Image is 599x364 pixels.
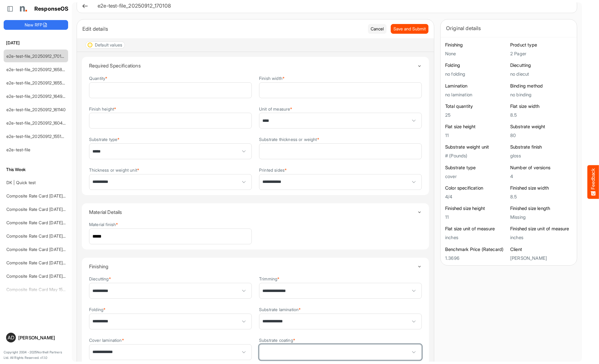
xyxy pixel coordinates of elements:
[445,215,507,220] h5: 11
[445,71,507,77] h5: no folding
[89,222,118,227] label: Material finish
[445,226,507,232] h6: Flat size unit of measure
[510,256,572,261] h5: [PERSON_NAME]
[510,174,572,179] h5: 4
[391,24,428,34] button: Save and Submit Progress
[259,76,285,81] label: Finish width
[510,165,572,171] h6: Number of versions
[6,134,66,139] a: e2e-test-file_20250912_155107
[6,247,106,252] a: Composite Rate Card [DATE] mapping test_deleted
[34,6,69,12] h1: ResponseOS
[393,26,426,32] span: Save and Submit
[510,103,572,109] h6: Flat size width
[6,94,68,99] a: e2e-test-file_20250912_164942
[510,144,572,150] h6: Substrate finish
[6,180,36,185] a: DK | Quick test
[445,185,507,191] h6: Color specification
[510,92,572,97] h5: no binding
[95,43,122,47] div: Default values
[89,76,107,81] label: Quantity
[510,194,572,199] h5: 8.5
[98,3,567,9] h6: e2e-test-file_20250912_170108
[89,168,139,172] label: Thickness or weight unit
[259,276,279,281] label: Trimming
[259,168,287,172] label: Printed sides
[510,235,572,240] h5: inches
[6,67,67,72] a: e2e-test-file_20250912_165858
[445,256,507,261] h5: 1.3696
[445,62,507,68] h6: Folding
[445,112,507,118] h5: 25
[18,335,66,340] div: [PERSON_NAME]
[445,165,507,171] h6: Substrate type
[89,258,422,275] summary: Toggle content
[82,25,363,33] div: Edit details
[445,153,507,158] h5: # (Pounds)
[89,307,106,312] label: Folding
[259,107,293,111] label: Unit of measure
[89,203,422,221] summary: Toggle content
[6,107,66,112] a: e2e-test-file_20250912_161140
[445,42,507,48] h6: Finishing
[510,133,572,138] h5: 80
[89,209,417,215] h4: Material Details
[445,174,507,179] h5: cover
[89,276,111,281] label: Diecutting
[6,260,89,265] a: Composite Rate Card [DATE] mapping test
[446,24,571,33] div: Original details
[510,124,572,130] h6: Substrate weight
[6,53,67,59] a: e2e-test-file_20250912_170108
[510,112,572,118] h5: 8.5
[445,246,507,252] h6: Benchmark Price (Ratecard)
[89,107,116,111] label: Finish height
[6,233,106,239] a: Composite Rate Card [DATE] mapping test_deleted
[445,144,507,150] h6: Substrate weight unit
[445,235,507,240] h5: inches
[6,147,30,152] a: e2e-test-file
[4,20,68,30] button: New RFP
[587,165,599,199] button: Feedback
[89,63,417,68] h4: Required Specifications
[368,24,386,34] button: Cancel
[89,57,422,74] summary: Toggle content
[510,71,572,77] h5: no diecut
[445,51,507,56] h5: None
[259,307,301,312] label: Substrate lamination
[510,226,572,232] h6: Finished size unit of measure
[445,124,507,130] h6: Flat size height
[6,120,68,125] a: e2e-test-file_20250912_160454
[510,42,572,48] h6: Product type
[445,83,507,89] h6: Lamination
[510,51,572,56] h5: 2 Pager
[6,80,68,85] a: e2e-test-file_20250912_165500
[89,338,124,342] label: Cover lamination
[510,215,572,220] h5: Missing
[259,338,295,342] label: Substrate coating
[445,194,507,199] h5: 4/4
[510,185,572,191] h6: Finished size width
[510,83,572,89] h6: Binding method
[6,220,106,225] a: Composite Rate Card [DATE] mapping test_deleted
[17,3,29,15] img: Northell
[8,335,14,340] span: AD
[445,205,507,211] h6: Finished size height
[4,39,68,46] h6: [DATE]
[259,137,319,142] label: Substrate thickness or weight
[510,205,572,211] h6: Finished size length
[89,137,119,142] label: Substrate type
[445,92,507,97] h5: no lamination
[510,62,572,68] h6: Diecutting
[445,103,507,109] h6: Total quantity
[6,207,106,212] a: Composite Rate Card [DATE] mapping test_deleted
[510,153,572,158] h5: gloss
[4,166,68,173] h6: This Week
[4,350,68,360] p: Copyright 2004 - 2025 Northell Partners Ltd. All Rights Reserved. v 1.1.0
[510,246,572,252] h6: Client
[89,264,417,269] h4: Finishing
[6,273,89,279] a: Composite Rate Card [DATE] mapping test
[445,133,507,138] h5: 11
[6,193,78,198] a: Composite Rate Card [DATE]_smaller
